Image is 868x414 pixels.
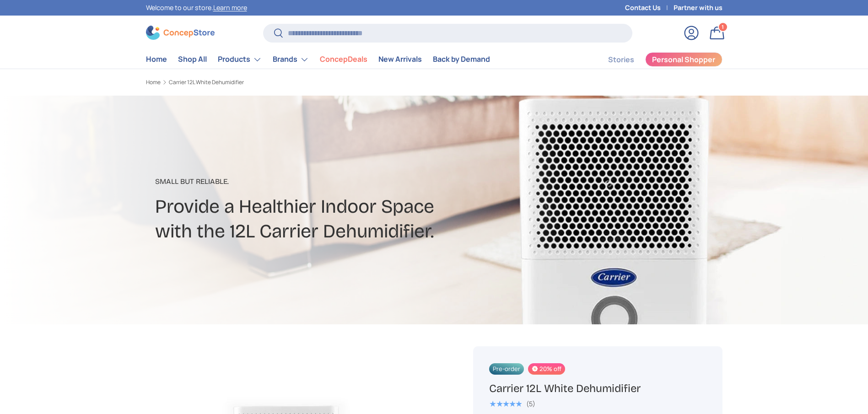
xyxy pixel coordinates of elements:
a: Contact Us [625,3,674,13]
summary: Brands [267,50,314,69]
div: (5) [526,400,535,407]
span: Pre-order [489,363,524,375]
nav: Secondary [586,50,722,69]
p: Welcome to our store. [146,3,247,13]
a: 5.0 out of 5.0 stars (5) [489,398,535,408]
span: 1 [722,23,724,30]
summary: Products [212,50,267,69]
a: Learn more [213,3,247,12]
nav: Primary [146,50,490,69]
a: Partner with us [674,3,722,13]
a: Home [146,80,161,85]
a: Stories [608,51,634,69]
a: Products [218,50,262,69]
p: Small But Reliable. [155,176,507,187]
a: Personal Shopper [645,52,722,67]
a: Home [146,50,167,68]
a: New Arrivals [378,50,422,68]
nav: Breadcrumbs [146,78,452,86]
h2: Provide a Healthier Indoor Space with the 12L Carrier Dehumidifier. [155,194,507,244]
h1: Carrier 12L White Dehumidifier [489,382,706,396]
span: ★★★★★ [489,399,522,409]
a: Back by Demand [433,50,490,68]
a: ConcepDeals [320,50,367,68]
a: Carrier 12L White Dehumidifier [169,80,244,85]
a: Shop All [178,50,207,68]
span: 20% off [528,363,565,375]
div: 5.0 out of 5.0 stars [489,400,522,408]
span: Personal Shopper [652,56,715,63]
img: ConcepStore [146,26,215,40]
a: Brands [273,50,309,69]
